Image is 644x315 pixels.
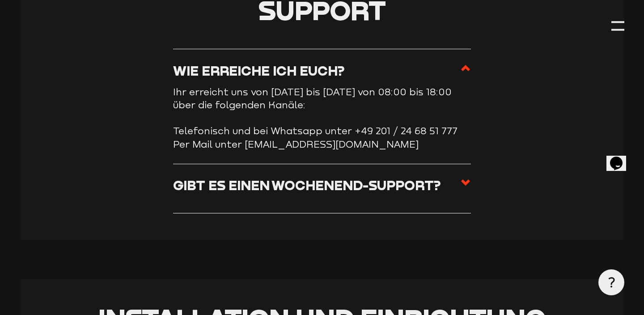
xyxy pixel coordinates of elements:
[173,138,470,151] li: Per Mail unter [EMAIL_ADDRESS][DOMAIN_NAME]
[173,177,441,194] h3: Gibt es einen Wochenend-Support?
[173,85,470,111] p: Ihr erreicht uns von [DATE] bis [DATE] von 08:00 bis 18:00 über die folgenden Kanäle:
[173,124,470,137] li: Telefonisch und bei Whatsapp unter +49 201 / 24 68 51 777
[606,144,635,171] iframe: chat widget
[173,63,345,79] h3: Wie erreiche ich euch?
